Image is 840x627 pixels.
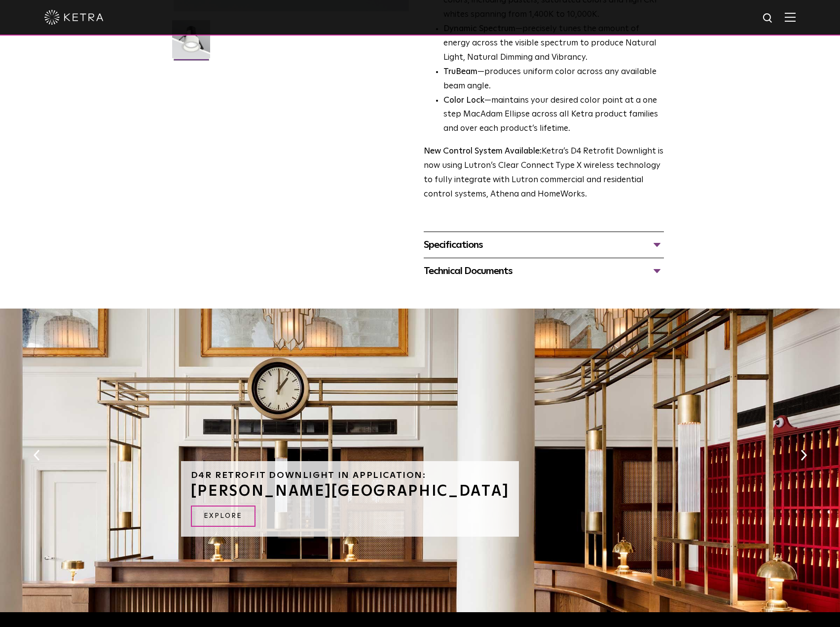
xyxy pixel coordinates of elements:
strong: TruBeam [443,68,477,76]
p: Ketra’s D4 Retrofit Downlight is now using Lutron’s Clear Connect Type X wireless technology to f... [424,145,664,202]
strong: New Control System Available: [424,147,542,156]
img: search icon [762,12,774,25]
h3: [PERSON_NAME][GEOGRAPHIC_DATA] [191,484,510,499]
strong: Color Lock [443,96,484,105]
li: —maintains your desired color point at a one step MacAdam Ellipse across all Ketra product famili... [443,94,664,137]
a: EXPLORE [191,506,256,527]
button: Next [799,449,808,462]
div: Specifications [424,237,664,253]
button: Previous [32,449,41,462]
div: Technical Documents [424,263,664,279]
li: —precisely tunes the amount of energy across the visible spectrum to produce Natural Light, Natur... [443,22,664,65]
img: D4R Retrofit Downlight [172,20,210,66]
li: —produces uniform color across any available beam angle. [443,65,664,94]
img: Hamburger%20Nav.svg [785,12,796,22]
img: ketra-logo-2019-white [44,10,104,25]
h6: D4R Retrofit Downlight in Application: [191,471,510,480]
